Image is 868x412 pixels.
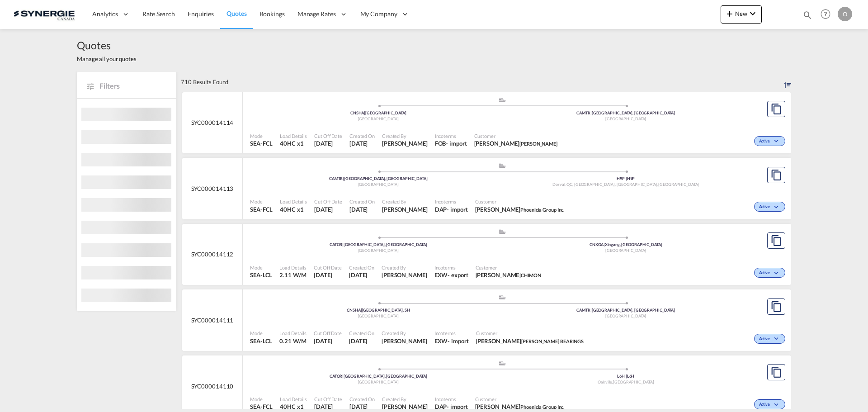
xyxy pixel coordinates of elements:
[767,364,785,380] button: Copy Quote
[754,136,785,146] div: Change Status Here
[617,374,627,379] span: L6H
[434,330,469,336] span: Incoterms
[314,264,342,271] span: Cut Off Date
[343,176,344,181] span: |
[448,271,468,279] div: - export
[447,205,467,213] div: - import
[314,133,342,139] span: Cut Off Date
[435,139,446,147] div: FOB
[475,205,565,213] span: Bill Enkhbat Phoenicia Group Inc.
[382,139,428,147] span: Adriana Groposila
[314,139,342,147] span: 15 Aug 2025
[721,5,762,24] button: icon-plus 400-fgNewicon-chevron-down
[279,264,307,271] span: Load Details
[191,185,234,193] span: SYC000014113
[590,110,592,115] span: |
[188,10,214,18] span: Enquiries
[767,298,785,315] button: Copy Quote
[250,396,273,403] span: Mode
[772,336,783,341] md-icon: icon-chevron-down
[314,337,342,345] span: 15 Aug 2025
[446,139,467,147] div: - import
[476,264,541,271] span: Customer
[818,6,833,22] span: Help
[475,198,565,205] span: Customer
[497,163,508,168] md-icon: assets/icons/custom/ship-fill.svg
[434,337,448,345] div: EXW
[191,316,234,324] span: SYC000014111
[182,92,791,154] div: SYC000014114 assets/icons/custom/ship-fill.svgassets/icons/custom/roll-o-plane.svgOriginShanghai ...
[250,264,272,271] span: Mode
[767,101,785,117] button: Copy Quote
[191,382,234,390] span: SYC000014110
[382,403,428,411] span: Pablo Gomez Saldarriaga
[590,308,592,313] span: |
[598,379,613,384] span: Oakville
[627,374,635,379] span: L6H
[759,204,772,210] span: Active
[259,10,285,18] span: Bookings
[342,242,344,247] span: |
[382,396,428,403] span: Created By
[279,271,306,279] span: 2.11 W/M
[358,313,399,318] span: [GEOGRAPHIC_DATA]
[475,396,565,403] span: Customer
[280,133,307,139] span: Load Details
[605,116,646,121] span: [GEOGRAPHIC_DATA]
[250,271,272,279] span: SEA-LCL
[576,110,675,115] span: CAMTR [GEOGRAPHIC_DATA], [GEOGRAPHIC_DATA]
[520,404,564,410] span: Phoenicia Group Inc.
[435,198,468,205] span: Incoterms
[349,403,375,411] span: 15 Aug 2025
[314,330,342,336] span: Cut Off Date
[297,9,336,19] span: Manage Rates
[382,271,427,279] span: Adriana Groposila
[475,403,565,411] span: Bill Enkhbat Phoenicia Group Inc.
[329,176,428,181] span: CAMTR [GEOGRAPHIC_DATA], [GEOGRAPHIC_DATA]
[358,116,399,121] span: [GEOGRAPHIC_DATA]
[520,207,564,213] span: Phoenicia Group Inc.
[497,229,508,234] md-icon: assets/icons/custom/ship-fill.svg
[767,167,785,183] button: Copy Quote
[521,272,541,278] span: CHIMON
[349,205,375,213] span: 15 Aug 2025
[657,182,658,187] span: ,
[349,330,374,336] span: Created On
[250,337,272,345] span: SEA-LCL
[604,242,605,247] span: |
[747,8,758,19] md-icon: icon-chevron-down
[771,301,782,312] md-icon: assets/icons/custom/copyQuote.svg
[250,205,273,213] span: SEA-FCL
[361,308,362,313] span: |
[605,248,646,253] span: [GEOGRAPHIC_DATA]
[519,141,557,147] span: [PERSON_NAME]
[759,138,772,145] span: Active
[474,139,557,147] span: Elisabeth Lacroix H Kennedy
[627,176,635,181] span: H9P
[838,7,852,21] div: O
[552,182,658,187] span: Dorval, QC, [GEOGRAPHIC_DATA], [GEOGRAPHIC_DATA]
[382,337,427,345] span: Adriana Groposila
[612,379,613,384] span: ,
[314,205,342,213] span: 15 Aug 2025
[280,139,307,147] span: 40HC x 1
[314,403,342,411] span: 15 Aug 2025
[250,198,273,205] span: Mode
[358,248,399,253] span: [GEOGRAPHIC_DATA]
[447,403,467,411] div: - import
[772,403,783,407] md-icon: icon-chevron-down
[364,110,365,115] span: |
[613,379,654,384] span: [GEOGRAPHIC_DATA]
[434,337,469,345] div: EXW import
[342,374,344,379] span: |
[435,205,447,213] div: DAP
[497,98,508,102] md-icon: assets/icons/custom/ship-fill.svg
[754,334,785,344] div: Change Status Here
[771,235,782,246] md-icon: assets/icons/custom/copyQuote.svg
[280,205,307,213] span: 40HC x 1
[360,9,397,19] span: My Company
[434,271,448,279] div: EXW
[784,72,791,92] div: Sort by: Created On
[92,9,118,19] span: Analytics
[434,264,468,271] span: Incoterms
